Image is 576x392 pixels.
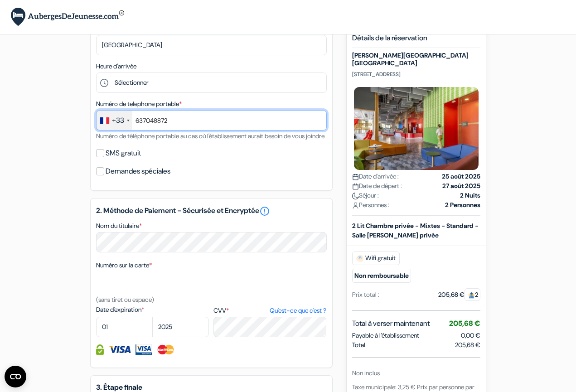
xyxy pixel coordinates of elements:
[106,165,170,178] label: Demandes spéciales
[96,62,136,71] label: Heure d'arrivée
[352,190,379,200] span: Séjour :
[352,268,411,282] small: Non remboursable
[352,330,419,340] span: Payable à l’établissement
[96,383,327,392] h5: 3. Étape finale
[352,221,479,239] b: 2 Lit Chambre privée - Mixtes - Standard - Salle [PERSON_NAME] privée
[213,306,326,315] label: CVV
[96,344,104,355] img: Information de carte de crédit entièrement encryptée et sécurisée
[136,344,152,355] img: Visa Electron
[442,181,480,190] strong: 27 août 2025
[96,221,142,231] label: Nom du titulaire
[352,52,480,67] h5: [PERSON_NAME][GEOGRAPHIC_DATA] [GEOGRAPHIC_DATA]
[352,200,389,209] span: Personnes :
[442,171,480,181] strong: 25 août 2025
[108,344,131,355] img: Visa
[96,305,209,315] label: Date d'expiration
[352,192,359,199] img: moon.svg
[156,344,175,355] img: Master Card
[259,206,270,217] a: error_outline
[352,202,359,208] img: user_icon.svg
[352,70,480,77] p: [STREET_ADDRESS]
[96,99,182,109] label: Numéro de telephone portable
[449,318,480,328] span: 205,68 €
[445,200,480,209] strong: 2 Personnes
[97,111,132,130] div: France: +33
[352,251,400,265] span: Wifi gratuit
[356,254,363,261] img: free_wifi.svg
[5,366,26,387] button: CMP-Widget öffnen
[106,147,141,160] label: SMS gratuit
[352,181,402,190] span: Date de départ :
[455,340,480,349] span: 205,68 €
[96,132,324,140] small: Numéro de téléphone portable au cas où l'établissement aurait besoin de vous joindre
[96,110,327,131] input: 6 12 34 56 78
[11,8,124,26] img: AubergesDeJeunesse.com
[352,290,379,299] div: Prix total :
[96,295,154,304] small: (sans tiret ou espace)
[352,340,365,349] span: Total
[112,115,124,126] div: +33
[352,171,399,181] span: Date d'arrivée :
[352,173,359,180] img: calendar.svg
[96,261,152,270] label: Numéro sur la carte
[352,368,480,377] div: Non inclus
[468,291,475,298] img: guest.svg
[352,318,430,329] span: Total à verser maintenant
[352,34,480,48] h5: Détails de la réservation
[465,288,480,300] span: 2
[460,190,480,200] strong: 2 Nuits
[461,331,480,339] span: 0,00 €
[438,290,480,299] div: 205,68 €
[270,306,326,315] a: Qu'est-ce que c'est ?
[352,183,359,189] img: calendar.svg
[96,206,327,217] h5: 2. Méthode de Paiement - Sécurisée et Encryptée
